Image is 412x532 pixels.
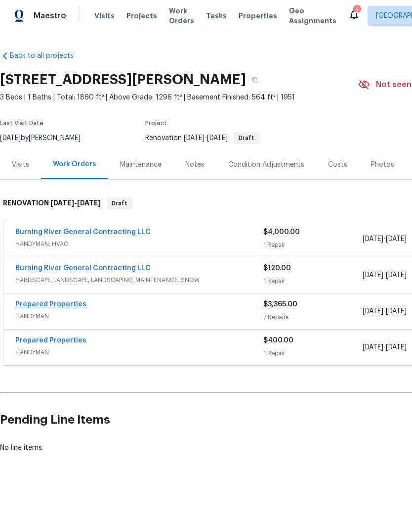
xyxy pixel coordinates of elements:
span: [DATE] [50,199,74,206]
span: HANDYMAN, HVAC [15,239,263,249]
span: [DATE] [363,236,383,242]
span: Visits [94,11,115,21]
div: Costs [328,160,347,170]
span: [DATE] [363,308,383,315]
span: $4,000.00 [263,229,300,236]
span: $3,365.00 [263,301,297,308]
div: Work Orders [53,159,96,169]
span: [DATE] [363,344,383,351]
div: Visits [12,160,29,170]
span: - [363,270,407,280]
a: Prepared Properties [15,301,86,308]
span: - [50,199,101,206]
span: Geo Assignments [289,6,336,26]
span: - [184,135,228,142]
a: Burning River General Contracting LLC [15,265,151,272]
div: 1 Repair [263,348,363,358]
span: [DATE] [184,135,205,142]
span: - [363,234,407,244]
span: [DATE] [386,236,407,242]
span: Maestro [34,11,66,21]
span: HARDSCAPE_LANDSCAPE, LANDSCAPING_MAINTENANCE, SNOW [15,275,263,285]
h6: RENOVATION [3,197,101,209]
div: 1 Repair [263,240,363,250]
span: [DATE] [386,344,407,351]
span: [DATE] [386,272,407,279]
button: Copy Address [246,71,264,89]
span: Draft [108,198,131,208]
span: $400.00 [263,337,293,344]
span: Project [145,120,167,126]
div: Notes [185,160,205,170]
div: 7 Repairs [263,312,363,322]
div: Condition Adjustments [228,160,304,170]
span: Draft [235,135,258,141]
span: - [363,306,407,316]
span: HANDYMAN [15,311,263,321]
span: [DATE] [77,199,101,206]
span: Tasks [206,12,227,19]
div: Maintenance [120,160,162,170]
span: [DATE] [207,135,228,142]
span: [DATE] [363,272,383,279]
span: [DATE] [386,308,407,315]
div: 2 [353,6,360,16]
span: Projects [126,11,157,21]
div: 1 Repair [263,276,363,286]
span: $120.00 [263,265,291,272]
span: HANDYMAN [15,347,263,357]
a: Burning River General Contracting LLC [15,229,151,236]
a: Prepared Properties [15,337,86,344]
span: - [363,342,407,352]
span: Work Orders [169,6,194,26]
span: Properties [239,11,277,21]
div: Photos [371,160,394,170]
span: Renovation [145,135,259,142]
